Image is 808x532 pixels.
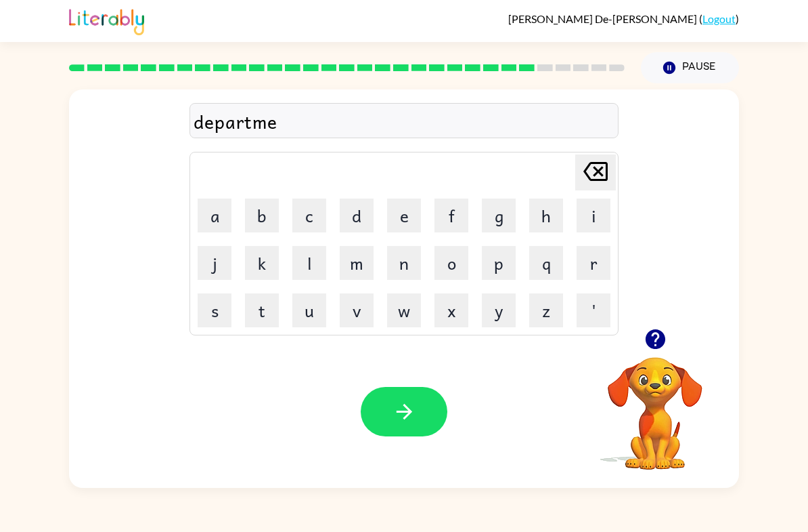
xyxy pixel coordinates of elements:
[482,293,516,327] button: y
[577,293,610,327] button: '
[198,246,231,280] button: j
[340,199,374,232] button: d
[340,246,374,280] button: m
[198,199,231,232] button: a
[577,199,610,232] button: i
[508,12,739,25] div: ( )
[245,293,279,327] button: t
[529,246,563,280] button: q
[641,52,739,83] button: Pause
[69,5,144,35] img: Literably
[340,293,374,327] button: v
[245,199,279,232] button: b
[434,246,468,280] button: o
[577,246,610,280] button: r
[508,12,699,25] span: [PERSON_NAME] De-[PERSON_NAME]
[292,293,326,327] button: u
[434,199,468,232] button: f
[529,293,563,327] button: z
[292,246,326,280] button: l
[434,293,468,327] button: x
[387,199,421,232] button: e
[482,199,516,232] button: g
[194,107,614,136] div: departme
[292,199,326,232] button: c
[587,336,723,472] video: Your browser must support playing .mp4 files to use Literably. Please try using another browser.
[387,246,421,280] button: n
[198,293,231,327] button: s
[387,293,421,327] button: w
[482,246,516,280] button: p
[245,246,279,280] button: k
[529,199,563,232] button: h
[702,12,736,25] a: Logout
